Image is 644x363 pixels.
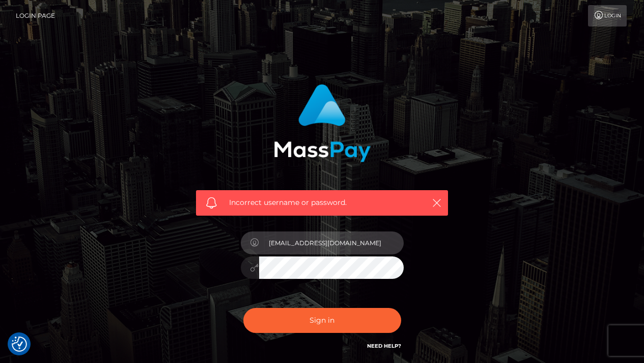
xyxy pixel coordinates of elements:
[12,336,27,352] button: Consent Preferences
[229,197,415,208] span: Incorrect username or password.
[243,308,401,333] button: Sign in
[274,84,371,162] img: MassPay Login
[588,5,627,27] a: Login
[367,343,401,349] a: Need Help?
[12,336,27,352] img: Revisit consent button
[259,231,404,254] input: Username...
[16,5,55,27] a: Login Page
